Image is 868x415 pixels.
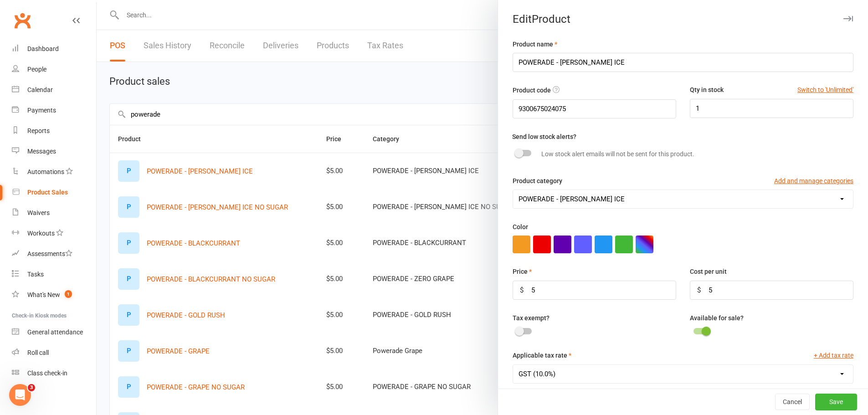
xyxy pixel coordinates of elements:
span: 1 [65,290,72,298]
a: People [12,59,96,80]
a: Dashboard [12,39,96,59]
div: Waivers [27,209,50,216]
div: Dashboard [27,45,59,52]
div: Payments [27,107,56,114]
a: Automations [12,162,96,182]
label: Send low stock alerts? [512,132,576,142]
div: Edit Product [498,13,868,26]
button: Switch to 'Unlimited' [797,85,853,95]
div: Workouts [27,230,55,237]
div: What's New [27,291,60,298]
div: Class check-in [27,369,67,377]
span: 3 [28,384,35,391]
div: Reports [27,127,50,134]
div: Product Sales [27,189,68,196]
button: Add and manage categories [774,176,853,186]
a: Class kiosk mode [12,363,96,384]
label: Color [513,222,528,232]
a: Tasks [12,264,96,285]
a: Clubworx [11,9,34,32]
div: $ [520,285,524,296]
label: Product name [513,39,557,49]
label: Product category [513,176,562,186]
label: Price [513,266,532,277]
div: Assessments [27,250,72,257]
label: Available for sale? [690,313,744,323]
a: Roll call [12,343,96,363]
a: Waivers [12,203,96,223]
label: Qty in stock [690,85,724,95]
label: Product code [513,85,551,95]
a: Reports [12,121,96,141]
a: Messages [12,141,96,162]
div: Tasks [27,271,44,278]
button: Cancel [775,394,810,410]
div: General attendance [27,328,83,336]
div: Roll call [27,349,49,356]
a: Workouts [12,223,96,244]
div: Automations [27,168,64,175]
a: Calendar [12,80,96,100]
label: Cost per unit [690,266,727,277]
label: Tax exempt? [513,313,550,323]
button: + Add tax rate [814,350,853,360]
a: General attendance kiosk mode [12,322,96,343]
a: Product Sales [12,182,96,203]
div: People [27,66,46,73]
div: Messages [27,148,56,155]
a: Payments [12,100,96,121]
label: Low stock alert emails will not be sent for this product. [541,149,694,159]
div: $ [697,285,701,296]
label: Applicable tax rate [513,350,571,360]
iframe: Intercom live chat [9,384,31,406]
button: Save [815,394,857,410]
a: What's New1 [12,285,96,305]
div: Calendar [27,86,53,93]
a: Assessments [12,244,96,264]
